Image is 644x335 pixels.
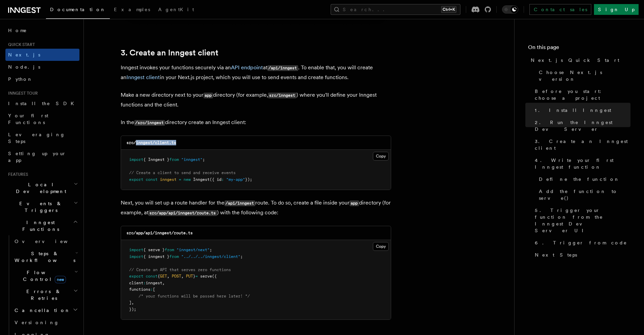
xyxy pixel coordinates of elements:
[5,91,38,96] span: Inngest tour
[528,43,630,54] h4: On this page
[12,247,79,266] button: Steps & Workflows
[373,242,389,251] button: Copy
[169,157,179,162] span: from
[121,90,391,110] p: Make a new directory next to your directory (for example, ) where you'll define your Inngest func...
[202,157,205,162] span: ;
[441,6,456,13] kbd: Ctrl+K
[126,140,176,145] code: src/inngest/client.ts
[15,239,84,244] span: Overview
[8,151,66,163] span: Setting up your app
[532,154,630,173] a: 4. Write your first Inngest function
[114,7,150,12] span: Examples
[226,177,245,182] span: "my-app"
[502,5,518,14] button: Toggle dark mode
[172,274,181,279] span: POST
[532,116,630,135] a: 2. Run the Inngest Dev Server
[532,249,630,261] a: Next Steps
[12,269,74,283] span: Flow Control
[535,239,627,246] span: 6. Trigger from code
[535,157,630,170] span: 4. Write your first Inngest function
[8,101,78,106] span: Install the SDK
[176,247,210,252] span: "inngest/next"
[8,132,65,144] span: Leveraging Steps
[535,252,577,258] span: Next Steps
[210,247,212,252] span: ;
[179,177,181,182] span: =
[12,304,79,316] button: Cancellation
[535,207,630,234] span: 5. Trigger your function from the Inngest Dev Server UI
[8,76,33,82] span: Python
[594,4,639,15] a: Sign Up
[129,157,143,162] span: import
[373,152,389,161] button: Copy
[50,7,106,12] span: Documentation
[535,138,630,151] span: 3. Create an Inngest client
[539,69,630,82] span: Choose Next.js version
[121,118,391,127] p: In the directory create an Inngest client:
[195,274,198,279] span: =
[129,254,143,259] span: import
[134,120,165,126] code: /src/inngest
[535,88,630,101] span: Before you start: choose a project
[55,276,66,283] span: new
[160,274,167,279] span: GET
[224,200,255,206] code: /api/inngest
[126,74,160,80] a: Inngest client
[5,172,28,177] span: Features
[5,110,79,128] a: Your first Functions
[539,176,620,183] span: Define the function
[210,177,221,182] span: ({ id
[129,300,132,305] span: ]
[129,177,143,182] span: export
[532,104,630,116] a: 1. Install Inngest
[12,235,79,247] a: Overview
[181,157,202,162] span: "inngest"
[158,274,160,279] span: {
[5,24,79,37] a: Home
[146,177,158,182] span: const
[143,157,169,162] span: { Inngest }
[129,281,143,285] span: client
[121,63,391,82] p: Inngest invokes your functions securely via an at . To enable that, you will create an in your Ne...
[129,287,150,292] span: functions
[240,254,243,259] span: ;
[12,250,75,264] span: Steps & Workflows
[143,247,165,252] span: { serve }
[129,247,143,252] span: import
[181,254,240,259] span: "../../../inngest/client"
[121,198,391,218] p: Next, you will set up a route handler for the route. To do so, create a file inside your director...
[5,200,74,214] span: Events & Triggers
[5,216,79,235] button: Inngest Functions
[129,170,236,175] span: // Create a client to send and receive events
[12,316,79,329] a: Versioning
[153,287,155,292] span: [
[539,188,630,201] span: Add the function to serve()
[165,247,174,252] span: from
[110,2,154,18] a: Examples
[532,237,630,249] a: 6. Trigger from code
[204,93,213,98] code: app
[212,274,217,279] span: ({
[146,274,158,279] span: const
[132,300,134,305] span: ,
[5,61,79,73] a: Node.js
[154,2,198,18] a: AgentKit
[8,113,48,125] span: Your first Functions
[12,266,79,285] button: Flow Controlnew
[268,93,296,98] code: src/inngest
[5,128,79,147] a: Leveraging Steps
[231,64,263,71] a: API endpoint
[169,254,179,259] span: from
[129,307,136,312] span: });
[535,119,630,133] span: 2. Run the Inngest Dev Server
[5,147,79,166] a: Setting up your app
[12,285,79,304] button: Errors & Retries
[8,64,40,70] span: Node.js
[532,135,630,154] a: 3. Create an Inngest client
[150,287,153,292] span: :
[531,57,619,64] span: Next.js Quick Start
[536,66,630,85] a: Choose Next.js version
[121,48,218,57] a: 3. Create an Inngest client
[162,281,165,285] span: ,
[181,274,184,279] span: ,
